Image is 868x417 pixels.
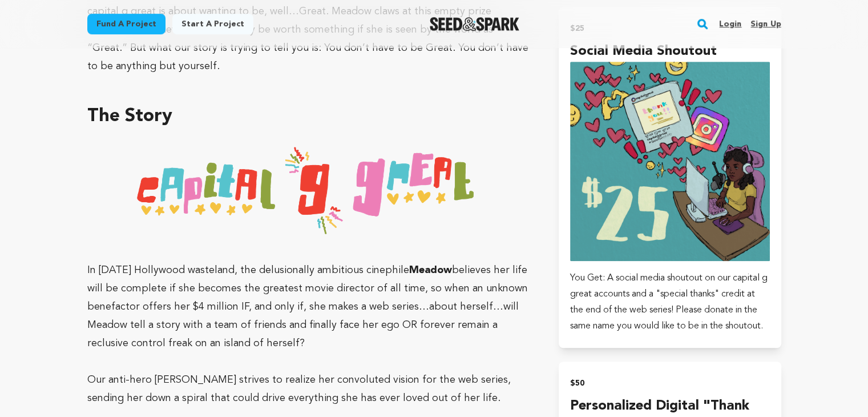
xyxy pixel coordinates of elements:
[87,375,511,403] span: Our anti-hero [PERSON_NAME] strives to realize her convoluted vision for the web series, sending ...
[719,15,741,33] a: Login
[750,15,781,33] a: Sign up
[570,62,769,261] img: incentive
[87,265,409,275] span: In [DATE] Hollywood wasteland, the delusionally ambitious cinephile
[430,17,519,31] img: Seed&Spark Logo Dark Mode
[87,135,532,243] img: 1741717748-IMG_6454.PNG
[430,17,519,31] a: Seed&Spark Homepage
[570,375,769,391] h2: $50
[570,41,769,62] h4: Social Media Shoutout
[570,274,768,331] span: You Get: A social media shoutout on our capital g great accounts and a "special thanks" credit at...
[87,265,528,348] span: believes her life will be complete if she becomes the greatest movie director of all time, so whe...
[87,14,165,34] a: Fund a project
[87,103,532,130] h3: The Story
[559,7,781,348] button: $25 Social Media Shoutout incentive You Get: A social media shoutout on our capital g great accou...
[409,265,452,275] strong: Meadow
[172,14,253,34] a: Start a project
